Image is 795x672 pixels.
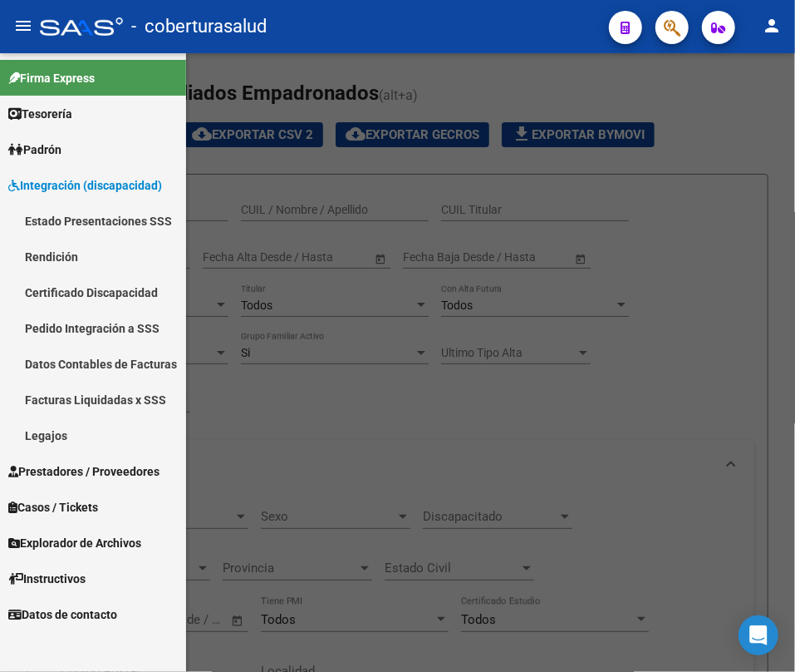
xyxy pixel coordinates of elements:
[739,615,778,655] div: Open Intercom Messenger
[13,16,33,36] mat-icon: menu
[8,105,72,123] span: Tesorería
[8,570,86,588] span: Instructivos
[8,498,98,516] span: Casos / Tickets
[8,462,159,481] span: Prestadores / Proveedores
[131,8,267,45] span: - coberturasalud
[8,141,61,159] span: Padrón
[8,534,141,552] span: Explorador de Archivos
[762,16,782,36] mat-icon: person
[8,176,162,195] span: Integración (discapacidad)
[8,605,117,624] span: Datos de contacto
[8,69,95,87] span: Firma Express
